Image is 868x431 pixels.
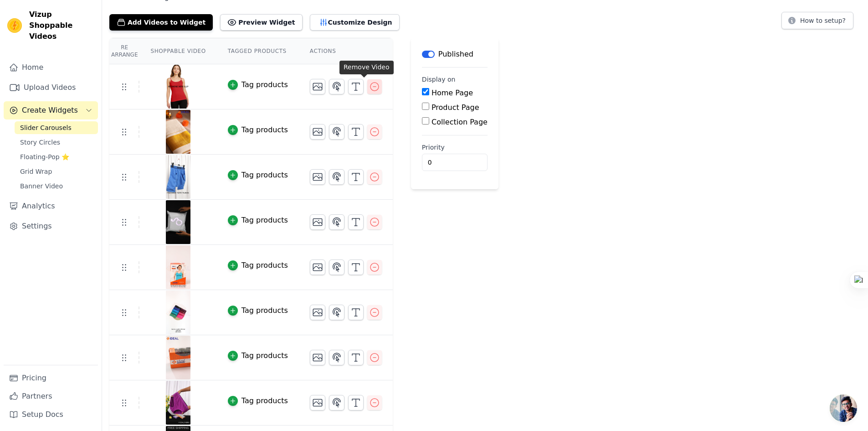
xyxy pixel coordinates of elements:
th: Re Arrange [109,38,139,64]
span: Create Widgets [22,105,78,116]
button: Tag products [228,79,288,90]
img: vizup-images-3c98.png [165,110,191,154]
button: Change Thumbnail [310,169,325,185]
button: Tag products [228,395,288,406]
label: Home Page [431,88,473,97]
img: vizup-images-122a.jpg [165,381,191,425]
div: Tag products [241,79,288,90]
a: How to setup? [781,18,853,27]
button: Change Thumbnail [310,124,325,140]
p: Published [438,49,473,60]
a: Settings [4,217,98,235]
a: Open chat [830,395,857,422]
div: Tag products [241,395,288,406]
img: vizup-images-4bd9.png [165,200,191,244]
a: Setup Docs [4,405,98,424]
button: Customize Design [310,14,400,31]
label: Priority [422,143,488,152]
button: Tag products [228,305,288,316]
button: Preview Widget [220,14,302,31]
div: Tag products [241,170,288,181]
div: Tag products [241,125,288,135]
button: Tag products [228,260,288,271]
a: Pricing [4,369,98,387]
th: Tagged Products [217,38,299,64]
button: Tag products [228,215,288,226]
span: Floating-Pop ⭐ [20,152,69,161]
label: Collection Page [431,118,488,126]
div: Tag products [241,350,288,361]
img: vizup-images-0ff4.png [165,336,191,379]
a: Slider Carousels [15,121,98,134]
button: Tag products [228,350,288,361]
div: Tag products [241,305,288,316]
legend: Display on [422,75,456,84]
img: vizup-images-df52.png [165,245,191,289]
div: Tag products [241,260,288,271]
button: How to setup? [781,12,853,29]
img: vizup-images-d367.png [165,291,191,334]
img: Vizup [7,18,22,33]
a: Upload Videos [4,78,98,97]
img: vizup-images-0099.png [165,65,191,109]
span: Banner Video [20,182,63,191]
a: Home [4,58,98,77]
button: Change Thumbnail [310,395,325,410]
a: Story Circles [15,136,98,149]
span: Grid Wrap [20,167,52,176]
div: Tag products [241,215,288,226]
a: Banner Video [15,180,98,192]
th: Actions [299,38,393,64]
label: Product Page [431,103,479,112]
button: Change Thumbnail [310,260,325,275]
a: Grid Wrap [15,165,98,178]
button: Add Videos to Widget [109,14,213,31]
a: Partners [4,387,98,405]
button: Create Widgets [4,101,98,119]
span: Slider Carousels [20,123,72,132]
img: vizup-images-1bed.png [165,155,191,199]
th: Shoppable Video [139,38,216,64]
a: Analytics [4,197,98,215]
button: Change Thumbnail [310,350,325,365]
button: Change Thumbnail [310,79,325,94]
button: Tag products [228,170,288,181]
span: Vizup Shoppable Videos [29,9,94,42]
a: Floating-Pop ⭐ [15,151,98,163]
button: Change Thumbnail [310,305,325,320]
button: Tag products [228,125,288,135]
button: Change Thumbnail [310,214,325,230]
span: Story Circles [20,138,60,147]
